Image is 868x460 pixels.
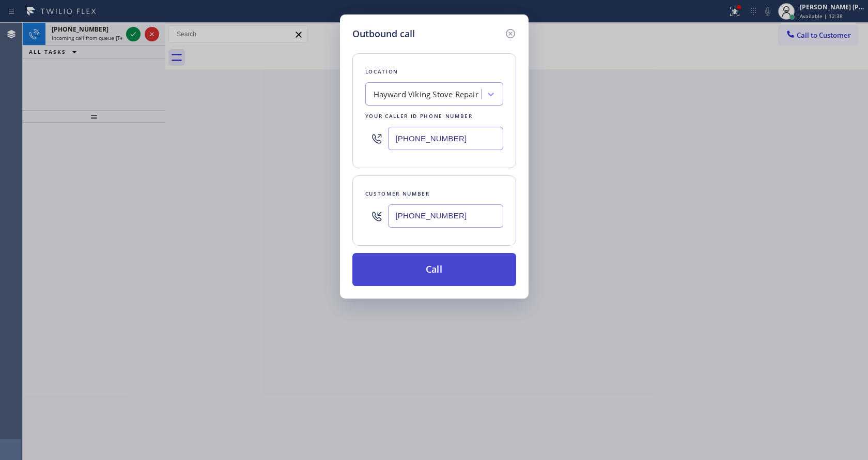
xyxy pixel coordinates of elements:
div: Customer number [365,188,503,199]
h5: Outbound call [352,27,415,41]
div: Hayward Viking Stove Repair [374,88,478,100]
div: Your caller id phone number [365,111,503,122]
input: (123) 456-7890 [388,204,503,228]
input: (123) 456-7890 [388,127,503,150]
div: Location [365,66,503,77]
button: Call [352,253,516,286]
